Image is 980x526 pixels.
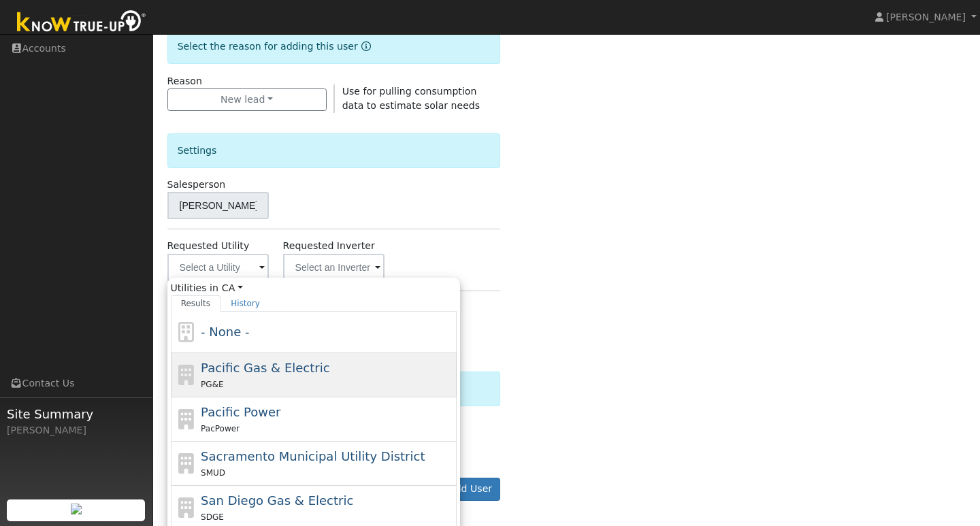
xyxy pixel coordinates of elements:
[201,325,249,339] span: - None -
[222,281,243,295] a: CA
[167,192,269,219] input: Select a User
[167,254,269,281] input: Select a Utility
[201,424,240,433] span: PacPower
[167,178,226,192] label: Salesperson
[167,74,202,88] label: Reason
[167,88,327,112] button: New lead
[220,295,270,312] a: History
[167,29,500,64] div: Select the reason for adding this user
[71,504,82,514] img: retrieve
[358,41,371,52] a: Reason for new user
[201,380,223,389] span: PG&E
[283,254,385,281] input: Select an Inverter
[7,423,146,438] div: [PERSON_NAME]
[167,239,250,253] label: Requested Utility
[201,468,225,478] span: SMUD
[201,493,353,508] span: San Diego Gas & Electric
[7,405,146,423] span: Site Summary
[886,12,966,22] span: [PERSON_NAME]
[201,405,280,419] span: Pacific Power
[171,281,457,295] span: Utilities in
[171,295,221,312] a: Results
[441,478,500,501] button: Add User
[201,361,329,375] span: Pacific Gas & Electric
[10,7,153,38] img: Know True-Up
[342,86,480,111] span: Use for pulling consumption data to estimate solar needs
[167,133,500,168] div: Settings
[201,512,224,522] span: SDGE
[283,239,375,253] label: Requested Inverter
[201,449,425,463] span: Sacramento Municipal Utility District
